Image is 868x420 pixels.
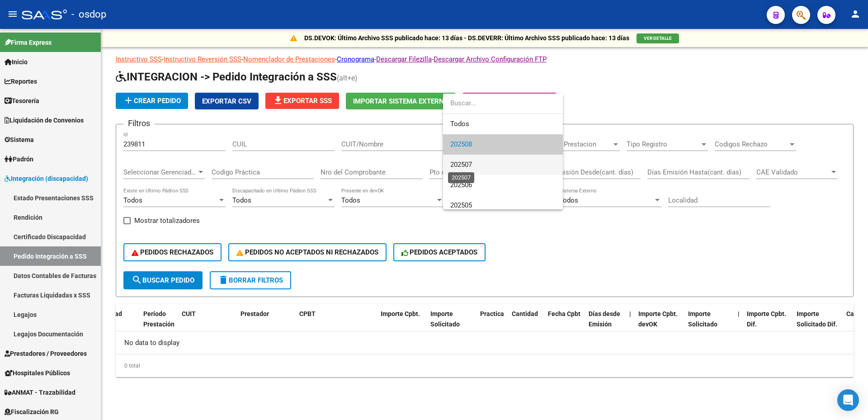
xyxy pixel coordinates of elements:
span: 202506 [450,181,472,189]
span: 202505 [450,201,472,209]
span: Todos [450,114,556,134]
span: 202508 [450,140,472,148]
div: Open Intercom Messenger [837,389,859,411]
span: 202507 [450,160,472,169]
input: dropdown search [443,93,563,113]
